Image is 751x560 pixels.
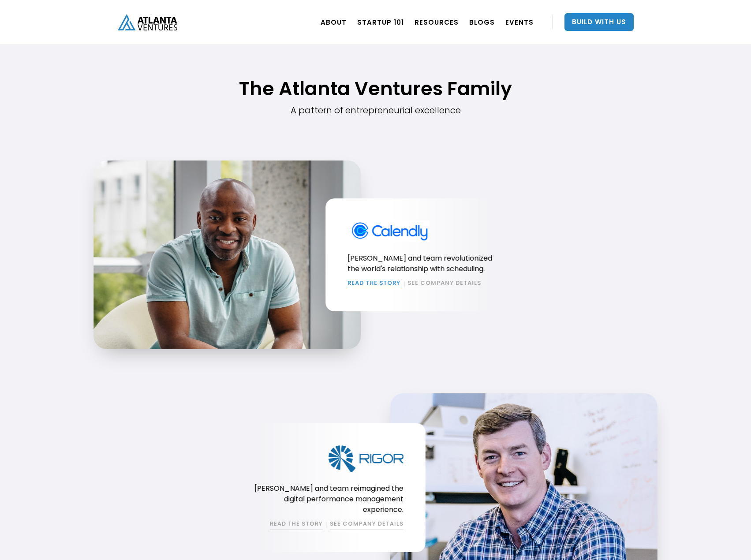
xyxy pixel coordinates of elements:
a: Startup 101 [357,10,404,34]
img: Tope Awotona, CEO of Calendly [93,161,361,349]
a: READ THE STORY [270,519,323,530]
div: | [404,279,404,289]
a: RESOURCES [415,10,459,34]
a: SEE COMPANY DETAILS [330,519,404,530]
div: | [326,519,327,530]
a: ABOUT [321,10,347,34]
p: [PERSON_NAME] and team revolutionized the world's relationship with scheduling. [347,253,503,274]
a: SEE COMPANY DETAILS [407,279,481,289]
a: Build With Us [564,13,634,31]
img: Rigor Logo [329,445,404,472]
a: BLOGS [469,10,495,34]
div: A pattern of entrepreneurial excellence [118,104,634,116]
h1: The Atlanta Ventures Family [118,78,634,100]
p: [PERSON_NAME] and team reimagined the digital performance management experience. [248,483,404,515]
a: READ THE STORY [347,279,400,289]
a: EVENTS [505,10,534,34]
